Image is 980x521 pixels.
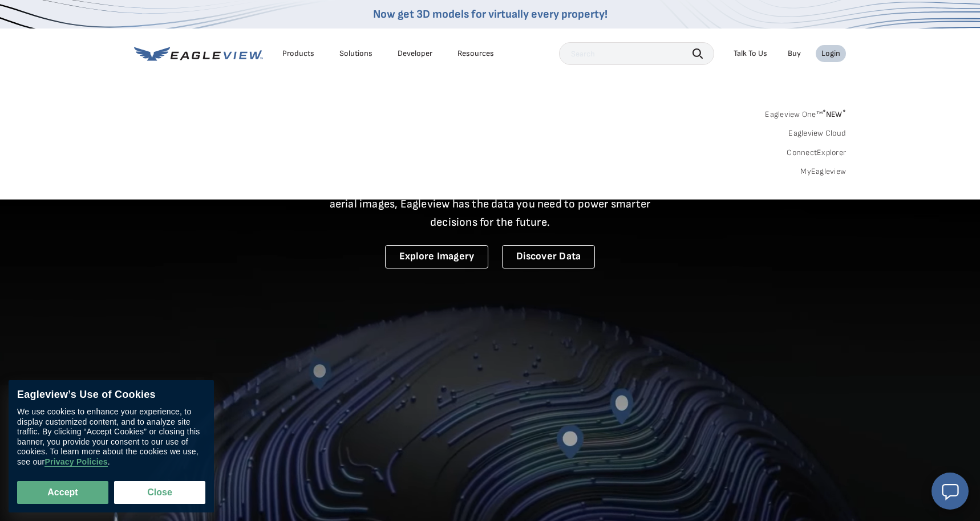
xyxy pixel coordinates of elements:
a: ConnectExplorer [787,148,846,158]
a: Explore Imagery [385,245,489,268]
a: Eagleview Cloud [788,128,846,139]
a: Buy [788,48,801,59]
div: Eagleview’s Use of Cookies [17,389,205,401]
div: Talk To Us [734,48,767,59]
p: A new era starts here. Built on more than 3.5 billion high-resolution aerial images, Eagleview ha... [315,177,665,231]
a: Now get 3D models for virtually every property! [373,7,608,21]
div: We use cookies to enhance your experience, to display customized content, and to analyze site tra... [17,407,205,467]
div: Login [821,48,840,59]
a: Discover Data [502,245,595,268]
button: Accept [17,481,108,504]
button: Open chat window [932,473,969,510]
div: Resources [457,48,494,59]
div: Products [282,48,314,59]
a: MyEagleview [800,166,846,177]
button: Close [114,481,205,504]
span: NEW [823,109,846,119]
a: Eagleview One™*NEW* [765,106,846,119]
div: Solutions [339,48,372,59]
input: Search [559,42,714,65]
a: Privacy Policies [44,457,107,467]
a: Developer [398,48,432,59]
